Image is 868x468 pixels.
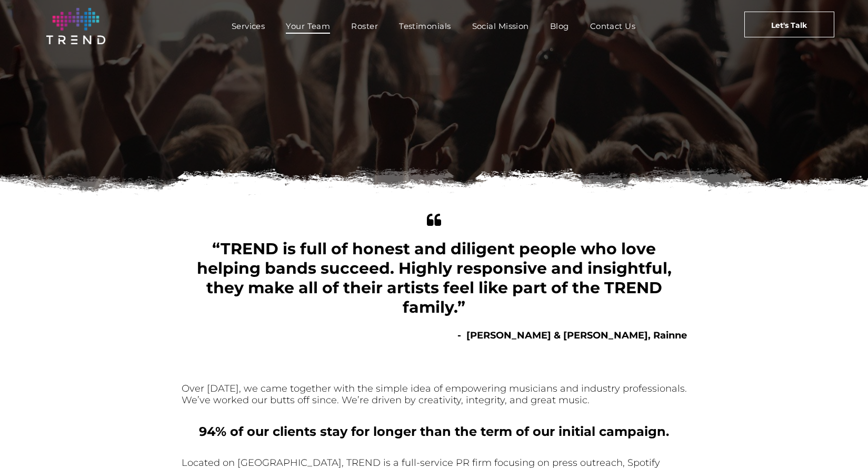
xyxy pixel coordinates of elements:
[182,383,687,406] font: Over [DATE], we came together with the simple idea of empowering musicians and industry professio...
[341,18,388,34] a: Roster
[199,424,669,439] b: 94% of our clients stay for longer than the term of our initial campaign.
[221,18,276,34] a: Services
[744,12,834,37] a: Let's Talk
[580,18,646,34] a: Contact Us
[46,8,105,44] img: logo
[771,12,807,38] span: Let's Talk
[540,18,580,34] a: Blog
[275,18,341,34] a: Your Team
[457,330,687,341] b: - [PERSON_NAME] & [PERSON_NAME], Rainne
[462,18,540,34] a: Social Mission
[197,239,672,317] span: “TREND is full of honest and diligent people who love helping bands succeed. Highly responsive an...
[388,18,461,34] a: Testimonials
